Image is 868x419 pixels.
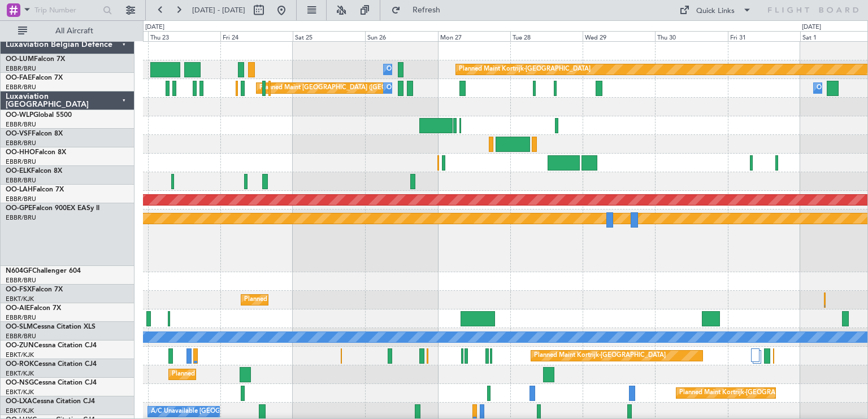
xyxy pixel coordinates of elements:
[6,379,97,386] a: OO-NSGCessna Citation CJ4
[6,168,62,174] a: OO-ELKFalcon 8X
[6,342,97,349] a: OO-ZUNCessna Citation CJ4
[6,130,32,137] span: OO-VSF
[674,1,757,19] button: Quick Links
[6,112,33,119] span: OO-WLP
[696,6,735,17] div: Quick Links
[148,31,220,41] div: Thu 23
[6,120,36,129] a: EBBR/BRU
[6,130,63,137] a: OO-VSFFalcon 8X
[387,61,463,78] div: Owner Melsbroek Air Base
[6,398,95,405] a: OO-LXACessna Citation CJ4
[6,56,34,63] span: OO-LUM
[6,379,34,386] span: OO-NSG
[655,31,727,41] div: Thu 30
[6,168,31,174] span: OO-ELK
[259,80,464,97] div: Planned Maint [GEOGRAPHIC_DATA] ([GEOGRAPHIC_DATA] National)
[403,6,450,14] span: Refresh
[6,295,34,303] a: EBKT/KJK
[6,268,32,274] span: N604GF
[6,369,34,378] a: EBKT/KJK
[6,205,99,212] a: OO-GPEFalcon 900EX EASy II
[6,276,36,285] a: EBBR/BRU
[6,139,36,147] a: EBBR/BRU
[6,324,96,330] a: OO-SLMCessna Citation XLS
[679,385,811,401] div: Planned Maint Kortrijk-[GEOGRAPHIC_DATA]
[6,205,32,212] span: OO-GPE
[6,83,36,91] a: EBBR/BRU
[6,213,36,222] a: EBBR/BRU
[6,361,97,368] a: OO-ROKCessna Citation CJ4
[583,31,655,41] div: Wed 29
[6,286,32,293] span: OO-FSX
[459,61,591,78] div: Planned Maint Kortrijk-[GEOGRAPHIC_DATA]
[6,332,36,341] a: EBBR/BRU
[6,407,34,415] a: EBKT/KJK
[293,31,365,41] div: Sat 25
[192,5,245,15] span: [DATE] - [DATE]
[244,291,376,308] div: Planned Maint Kortrijk-[GEOGRAPHIC_DATA]
[6,305,61,312] a: OO-AIEFalcon 7X
[34,2,99,19] input: Trip Number
[6,305,30,312] span: OO-AIE
[365,31,437,41] div: Sun 26
[387,80,463,97] div: Owner Melsbroek Air Base
[6,268,81,274] a: N604GFChallenger 604
[29,27,119,35] span: All Aircraft
[6,75,63,81] a: OO-FAEFalcon 7X
[12,22,123,40] button: All Aircraft
[510,31,583,41] div: Tue 28
[6,398,32,405] span: OO-LXA
[6,176,36,185] a: EBBR/BRU
[145,23,164,32] div: [DATE]
[6,64,36,73] a: EBBR/BRU
[6,56,65,63] a: OO-LUMFalcon 7X
[6,195,36,203] a: EBBR/BRU
[6,75,32,81] span: OO-FAE
[6,342,34,349] span: OO-ZUN
[802,23,821,32] div: [DATE]
[6,361,34,368] span: OO-ROK
[386,1,454,19] button: Refresh
[6,324,33,330] span: OO-SLM
[6,149,35,156] span: OO-HHO
[534,347,666,364] div: Planned Maint Kortrijk-[GEOGRAPHIC_DATA]
[6,313,36,322] a: EBBR/BRU
[438,31,510,41] div: Mon 27
[728,31,800,41] div: Fri 31
[6,158,36,166] a: EBBR/BRU
[6,186,33,193] span: OO-LAH
[6,186,64,193] a: OO-LAHFalcon 7X
[6,149,66,156] a: OO-HHOFalcon 8X
[6,388,34,396] a: EBKT/KJK
[6,351,34,359] a: EBKT/KJK
[6,286,63,293] a: OO-FSXFalcon 7X
[172,366,303,383] div: Planned Maint Kortrijk-[GEOGRAPHIC_DATA]
[6,112,72,119] a: OO-WLPGlobal 5500
[220,31,293,41] div: Fri 24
